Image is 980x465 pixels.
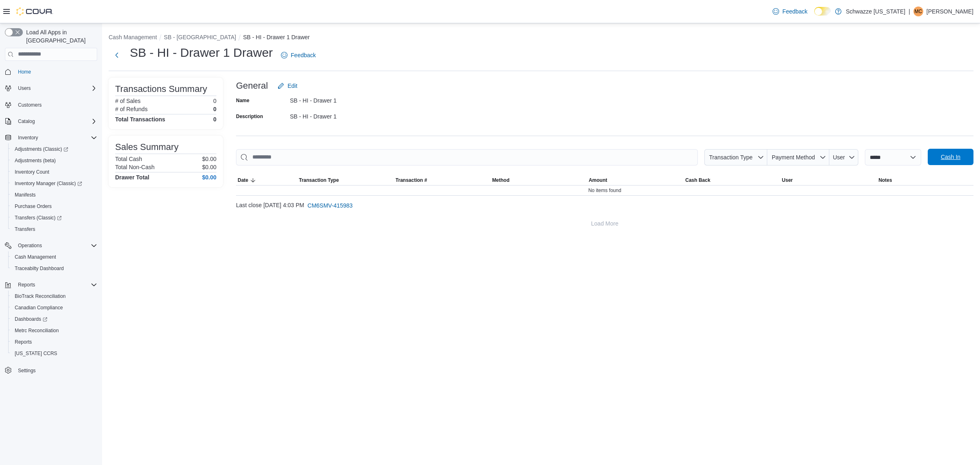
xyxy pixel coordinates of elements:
a: Adjustments (Classic) [11,144,71,154]
a: Home [15,67,34,77]
span: BioTrack Reconciliation [15,293,66,300]
button: Cash In [928,149,973,165]
h1: SB - HI - Drawer 1 Drawer [130,45,273,61]
input: This is a search bar. As you type, the results lower in the page will automatically filter. [236,149,698,165]
p: | [909,7,910,16]
span: Home [15,67,97,77]
button: Edit [274,78,301,94]
button: Cash Back [684,175,780,185]
button: Catalog [2,116,100,127]
span: Transfers (Classic) [15,215,62,221]
span: Purchase Orders [15,203,52,210]
button: Customers [2,99,100,111]
span: Transaction Type [299,177,339,183]
span: Metrc Reconciliation [11,326,97,335]
span: Manifests [11,190,97,200]
input: Dark Mode [814,7,831,16]
a: Purchase Orders [11,201,55,211]
img: Cova [16,7,53,16]
button: User [780,175,877,185]
p: [PERSON_NAME] [927,7,973,16]
span: Inventory Manager (Classic) [15,180,82,187]
span: Catalog [15,116,97,126]
span: Cash In [941,153,960,161]
label: Name [236,97,249,104]
h4: Drawer Total [115,174,149,181]
a: Canadian Compliance [11,303,66,313]
button: Users [2,83,100,94]
button: Operations [2,240,100,251]
button: Inventory Count [8,166,100,178]
span: Transaction # [396,177,427,183]
div: SB - HI - Drawer 1 [290,94,399,104]
span: Adjustments (Classic) [11,144,97,154]
h4: 0 [213,116,216,123]
a: Feedback [769,3,811,20]
span: Transfers (Classic) [11,213,97,223]
span: Feedback [291,51,316,59]
a: Traceabilty Dashboard [11,264,67,273]
a: Adjustments (beta) [11,156,59,165]
span: Purchase Orders [11,201,97,211]
span: Traceabilty Dashboard [11,264,97,273]
span: Amount [589,177,607,183]
button: Home [2,66,100,78]
span: Reports [11,337,97,347]
p: $0.00 [202,156,216,162]
button: Users [15,83,34,93]
span: Washington CCRS [11,349,97,358]
span: No items found [588,187,621,194]
span: Customers [15,100,97,110]
a: Cash Management [11,252,59,262]
span: Feedback [782,7,807,16]
button: Canadian Compliance [8,302,100,313]
p: $0.00 [202,164,216,170]
h3: General [236,81,268,91]
button: Cash Management [8,251,100,263]
h6: Total Non-Cash [115,164,155,170]
span: Adjustments (beta) [11,156,97,165]
span: Manifests [15,192,36,198]
button: Amount [587,175,684,185]
h4: $0.00 [202,174,216,181]
a: Transfers (Classic) [11,213,65,223]
button: Date [236,175,297,185]
button: BioTrack Reconciliation [8,291,100,302]
button: Cash Management [109,34,157,40]
span: Transfers [15,226,35,232]
span: MC [915,7,922,16]
span: Transfers [11,224,97,234]
a: Reports [11,337,35,347]
a: Inventory Manager (Classic) [8,178,100,189]
button: Notes [877,175,973,185]
a: Settings [15,366,39,376]
span: User [782,177,793,183]
button: Operations [15,241,45,250]
span: Inventory [15,133,97,143]
button: SB - [GEOGRAPHIC_DATA] [164,34,236,40]
span: Cash Management [11,252,97,262]
button: Catalog [15,116,38,126]
span: Method [492,177,510,183]
button: Inventory [2,132,100,143]
div: Last close [DATE] 4:03 PM [236,197,973,214]
button: Method [490,175,587,185]
a: BioTrack Reconciliation [11,291,69,301]
a: Transfers (Classic) [8,212,100,224]
span: Cash Back [685,177,710,183]
div: SB - HI - Drawer 1 [290,110,399,120]
button: Purchase Orders [8,201,100,212]
a: Customers [15,100,45,110]
p: Schwazze [US_STATE] [846,7,905,16]
span: Settings [15,365,97,375]
button: Load More [236,215,973,232]
nav: An example of EuiBreadcrumbs [109,33,973,43]
button: CM6SMV-415983 [304,197,356,214]
a: Inventory Manager (Classic) [11,179,85,188]
span: Inventory Count [11,167,97,177]
span: Load All Apps in [GEOGRAPHIC_DATA] [23,28,97,45]
span: Users [15,83,97,93]
h6: # of Sales [115,98,140,104]
button: [US_STATE] CCRS [8,348,100,359]
span: Home [18,69,31,75]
